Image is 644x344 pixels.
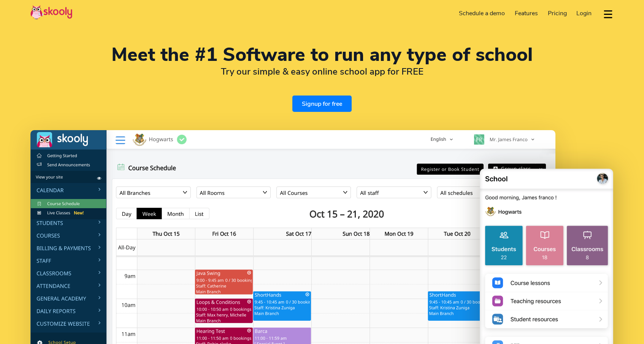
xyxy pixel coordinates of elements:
h2: Try our simple & easy online school app for FREE [30,66,614,77]
a: Signup for free [292,96,352,112]
h1: Meet the #1 Software to run any type of school [30,46,614,64]
a: Login [571,7,596,19]
a: Schedule a demo [454,7,510,19]
a: Pricing [543,7,572,19]
a: Features [510,7,543,19]
span: Login [576,9,592,18]
img: Skooly [30,5,72,20]
button: dropdown menu [603,5,614,23]
span: Pricing [548,9,567,18]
